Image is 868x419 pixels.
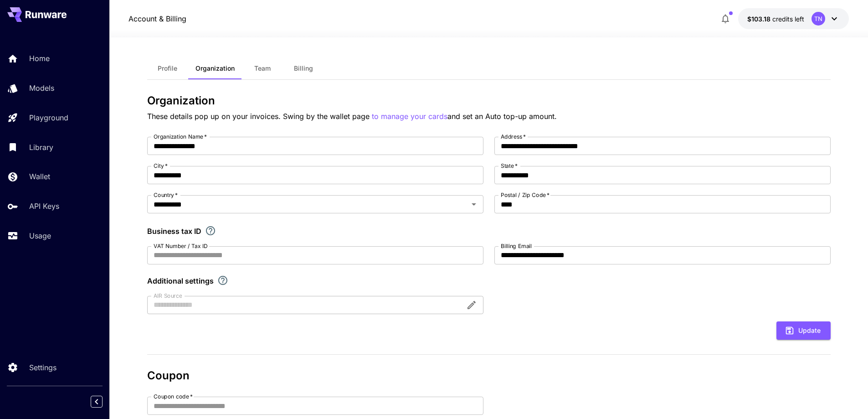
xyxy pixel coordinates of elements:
[29,171,50,182] p: Wallet
[29,201,59,212] p: API Keys
[747,15,772,23] span: $103.18
[738,8,849,29] button: $103.17764TN
[467,198,480,211] button: Open
[29,230,51,241] p: Usage
[217,275,228,286] svg: Explore additional customization settings
[812,12,825,26] div: TN
[147,226,201,237] p: Business tax ID
[501,191,550,199] label: Postal / Zip Code
[776,321,831,340] button: Update
[98,393,109,410] div: Collapse sidebar
[447,112,557,121] span: and set an Auto top-up amount.
[154,133,207,140] label: Organization Name
[29,112,68,123] p: Playground
[91,396,103,408] button: Collapse sidebar
[147,275,214,286] p: Additional settings
[147,369,831,382] h3: Coupon
[372,111,447,122] button: to manage your cards
[254,64,271,72] span: Team
[154,393,193,400] label: Coupon code
[154,292,182,300] label: AIR Source
[128,13,186,24] nav: breadcrumb
[147,112,372,121] span: These details pop up on your invoices. Swing by the wallet page
[747,14,804,24] div: $103.17764
[501,133,526,140] label: Address
[154,191,178,199] label: Country
[501,242,532,250] label: Billing Email
[29,142,53,153] p: Library
[205,225,216,236] svg: If you are a business tax registrant, please enter your business tax ID here.
[29,53,50,64] p: Home
[294,64,313,72] span: Billing
[195,64,235,72] span: Organization
[29,83,54,93] p: Models
[158,64,177,72] span: Profile
[772,15,804,23] span: credits left
[154,162,168,170] label: City
[128,13,186,24] a: Account & Billing
[147,94,831,107] h3: Organization
[501,162,518,170] label: State
[154,242,208,250] label: VAT Number / Tax ID
[29,362,56,373] p: Settings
